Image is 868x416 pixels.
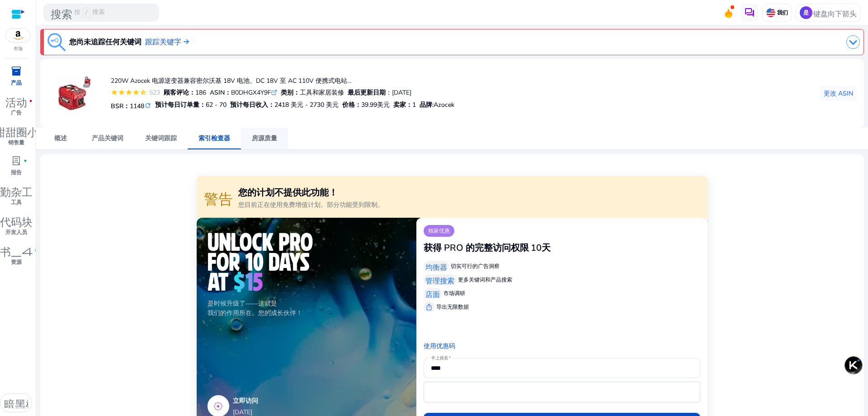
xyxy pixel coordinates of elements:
[424,342,455,350] font: 使用优惠码
[149,88,160,97] font: 523
[393,100,412,109] font: 卖家：
[425,289,440,298] font: 店面
[386,88,411,97] font: ：[DATE]
[6,29,30,42] img: amazon.svg
[233,397,258,405] font: 立即访问
[85,8,87,17] font: /
[132,89,140,96] mat-icon: star
[11,258,22,266] font: 资源
[11,65,22,77] font: inventory_2
[348,88,386,97] font: 最后更新日期
[11,109,22,116] font: 广告
[29,99,33,103] font: fiber_manual_record
[238,186,338,199] font: 您的计划不提供此功能！
[164,88,195,97] font: 顾客评论：
[458,276,512,283] font: 更多关键词和产品搜索
[432,100,434,109] font: :
[92,8,105,16] font: 搜索
[155,100,206,109] font: 预计每日订单量：
[208,299,277,308] font: 是时候升级了——这就是
[111,102,130,110] font: BSR：
[11,79,22,86] font: 产品
[361,100,390,109] font: 39.99美元
[429,383,695,401] iframe: Secure card payment input frame
[531,242,551,254] font: 10天
[434,100,454,109] font: Azocek
[274,100,339,109] font: 2418 美元 - 2730 美元
[300,88,344,97] font: 工具和家居装修
[11,199,22,206] font: 工具
[74,8,80,16] font: 按
[34,248,38,253] font: fiber_manual_record
[144,101,151,110] mat-icon: refresh
[231,88,271,97] font: B0DHGX4Y9F
[5,95,27,107] font: 活动
[8,139,24,146] font: 销售量
[342,100,361,109] font: 价格：
[252,134,277,143] font: 房源质量
[412,100,416,109] font: 1
[210,88,231,97] font: ASIN：
[230,100,274,109] font: 预计每日收入：
[846,35,860,49] img: dropdown-arrow.svg
[145,37,181,47] font: 跟踪关键字
[69,37,142,47] font: 您尚未追踪任何关键词
[777,9,788,16] font: 我们
[198,134,230,143] font: 索引检查器
[125,89,132,96] mat-icon: star
[181,39,189,44] img: arrow-right.svg
[428,227,450,234] font: 独家优惠
[204,188,233,206] font: 警告
[92,134,123,143] font: 产品关键词
[145,134,177,143] font: 关键词跟踪
[206,100,226,109] font: 62 - 70
[58,77,92,110] img: 41mPwJoNtWL._AC_US40_.jpg
[424,242,529,254] font: 获得 PRO 的完整访问权限
[803,9,809,16] font: 是
[425,302,433,311] font: ios_share
[451,263,500,270] font: 切实可行的广告洞察
[51,6,72,19] font: 搜索
[425,275,454,284] font: 管理搜索
[425,262,447,271] font: 均衡器
[54,134,67,143] font: 概述
[14,46,23,52] font: 市场
[443,290,465,297] font: 市场调研
[5,229,27,236] font: 开发人员
[140,89,147,96] mat-icon: star_half
[420,100,432,109] font: 品牌
[111,89,118,96] mat-icon: star
[238,201,384,209] font: 您目前正在使用免费增值计划。部分功能受到限制。
[766,8,775,17] img: us.svg
[281,88,300,97] font: 类别：
[208,309,302,317] font: 我们的作用所在。您的成长伙伴！
[824,89,853,98] font: 更改 ASIN
[11,169,22,176] font: 报告
[195,88,206,97] font: 186
[130,102,144,110] font: 1148
[118,89,125,96] mat-icon: star
[24,158,27,163] font: fiber_manual_record
[820,86,857,100] button: 更改 ASIN
[111,77,351,85] font: 220W Azocek 电源逆变器兼容密尔沃基 18V 电池、DC 18V 至 AC 110V 便携式电站...
[47,33,66,51] img: keyword-tracking.svg
[4,397,47,409] font: 暗黑模式
[431,355,448,362] font: 卡上姓名
[11,154,22,167] font: lab_profile
[813,8,857,17] font: 键盘向下箭头
[436,303,469,311] font: 导出无限数据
